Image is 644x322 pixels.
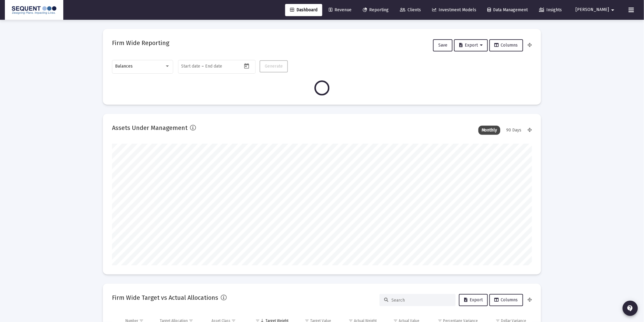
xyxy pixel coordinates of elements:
h2: Assets Under Management [112,123,187,133]
span: Balances [115,64,133,69]
span: [PERSON_NAME] [576,7,609,12]
input: Start date [181,64,201,69]
a: Revenue [324,4,356,16]
button: Columns [489,39,523,51]
mat-icon: arrow_drop_down [609,4,617,16]
img: Dashboard [9,4,59,16]
a: Data Management [483,4,533,16]
button: Save [433,39,453,51]
span: Investment Models [432,7,476,12]
button: Generate [260,60,288,72]
input: End date [205,64,235,69]
span: Clients [400,7,421,12]
span: Export [464,297,483,303]
button: Columns [489,294,523,306]
div: Monthly [478,126,500,135]
span: Data Management [488,7,528,12]
button: Open calendar [242,61,251,70]
a: Investment Models [427,4,481,16]
span: Export [459,43,483,48]
span: Dashboard [290,7,317,12]
a: Clients [395,4,426,16]
button: Export [454,39,488,51]
h2: Firm Wide Target vs Actual Allocations [112,293,218,303]
mat-icon: contact_support [627,305,634,312]
span: Revenue [329,7,352,12]
div: 90 Days [503,126,525,135]
span: Reporting [363,7,389,12]
a: Dashboard [285,4,322,16]
h2: Firm Wide Reporting [112,38,169,48]
span: Columns [495,297,518,303]
a: Reporting [358,4,394,16]
span: – [202,64,204,69]
button: [PERSON_NAME] [569,4,624,16]
span: Save [438,43,447,48]
span: Columns [495,43,518,48]
button: Export [459,294,488,306]
input: Search [391,298,451,303]
span: Insights [539,7,562,12]
span: Generate [265,64,283,69]
a: Insights [534,4,567,16]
